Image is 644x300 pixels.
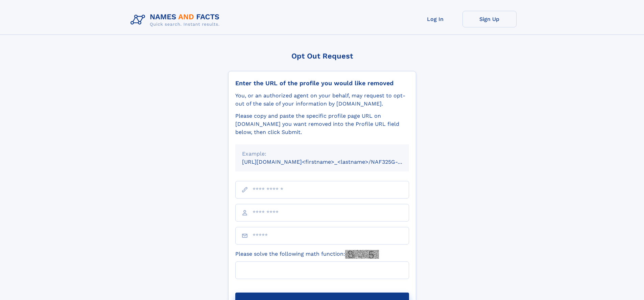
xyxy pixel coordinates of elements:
[235,250,379,259] label: Please solve the following math function:
[235,92,409,108] div: You, or an authorized agent on your behalf, may request to opt-out of the sale of your informatio...
[235,112,409,136] div: Please copy and paste the specific profile page URL on [DOMAIN_NAME] you want removed into the Pr...
[462,11,517,27] a: Sign Up
[128,11,225,29] img: Logo Names and Facts
[408,11,462,27] a: Log In
[228,52,416,60] div: Opt Out Request
[242,159,422,165] small: [URL][DOMAIN_NAME]<firstname>_<lastname>/NAF325G-xxxxxxxx
[235,79,409,87] div: Enter the URL of the profile you would like removed
[242,150,402,158] div: Example:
